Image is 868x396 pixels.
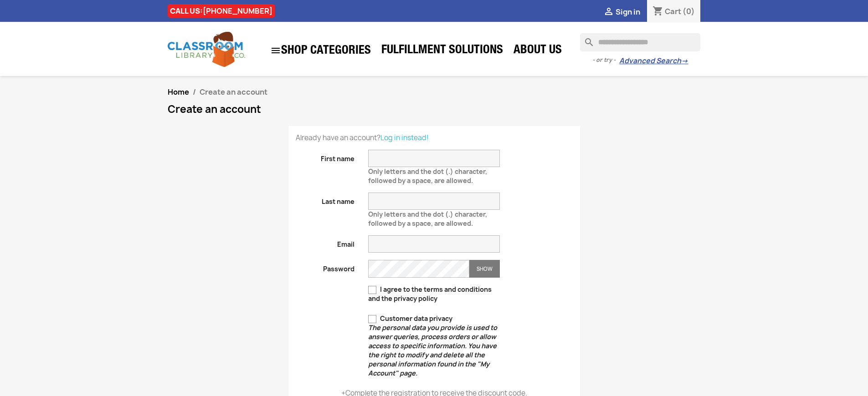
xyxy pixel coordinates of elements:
span: → [681,56,688,66]
input: Password input [368,260,469,278]
a: Advanced Search→ [619,56,688,66]
em: The personal data you provide is used to answer queries, process orders or allow access to specif... [368,323,497,377]
a:  Sign in [603,7,640,17]
span: Only letters and the dot (.) character, followed by a space, are allowed. [368,163,487,185]
label: First name [289,150,362,163]
span: Sign in [616,7,640,17]
label: Password [289,260,362,274]
a: Home [168,87,189,97]
label: Email [289,235,362,249]
img: Classroom Library Company [168,32,245,67]
span: Create an account [200,87,267,97]
i:  [270,45,281,56]
label: Last name [289,193,362,206]
a: About Us [509,42,566,60]
h1: Create an account [168,104,701,115]
a: Fulfillment Solutions [377,42,508,60]
button: Show [469,260,500,278]
i:  [603,7,614,18]
label: Customer data privacy [368,314,500,378]
a: Log in instead! [380,133,429,142]
p: Already have an account? [296,133,573,142]
i: shopping_cart [652,6,663,17]
span: (0) [683,6,695,16]
i: search [580,33,591,44]
div: CALL US: [168,4,275,18]
a: SHOP CATEGORIES [266,41,375,61]
span: - or try - [592,56,619,65]
label: I agree to the terms and conditions and the privacy policy [368,285,500,303]
span: Cart [665,6,681,16]
input: Search [580,33,700,51]
span: Only letters and the dot (.) character, followed by a space, are allowed. [368,206,487,228]
a: [PHONE_NUMBER] [203,6,272,16]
